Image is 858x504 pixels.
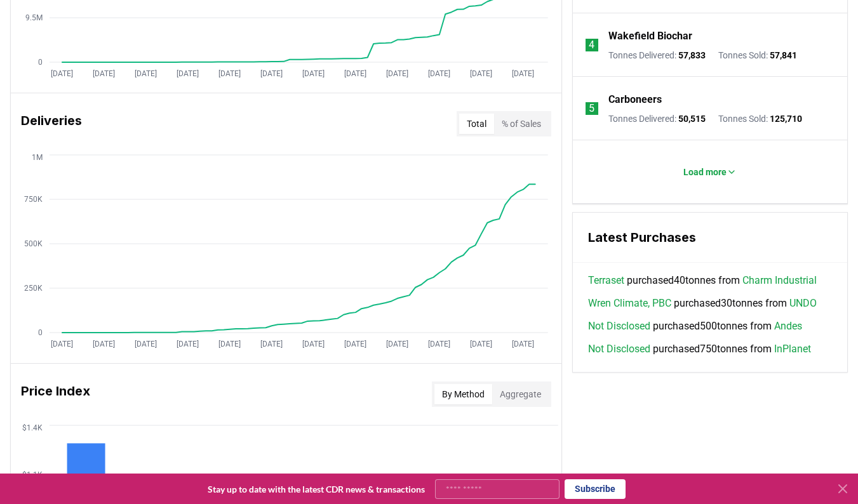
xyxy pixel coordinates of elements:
[589,37,594,53] p: 4
[24,195,43,204] tspan: 750K
[302,340,325,348] tspan: [DATE]
[770,114,802,124] span: 125,710
[588,228,832,247] h3: Latest Purchases
[38,328,43,337] tspan: 0
[492,384,549,404] button: Aggregate
[678,114,706,124] span: 50,515
[218,340,241,348] tspan: [DATE]
[177,340,199,348] tspan: [DATE]
[789,296,817,311] a: UNDO
[428,340,450,348] tspan: [DATE]
[24,284,43,293] tspan: 250K
[512,340,534,348] tspan: [DATE]
[588,319,802,334] span: purchased 500 tonnes from
[22,423,43,432] tspan: $1.4K
[718,112,802,125] p: Tonnes Sold :
[32,153,43,162] tspan: 1M
[260,340,283,348] tspan: [DATE]
[177,69,199,78] tspan: [DATE]
[93,69,115,78] tspan: [DATE]
[51,340,73,348] tspan: [DATE]
[588,342,650,357] a: Not Disclosed
[218,69,241,78] tspan: [DATE]
[21,381,90,407] h3: Price Index
[774,342,811,357] a: InPlanet
[512,69,534,78] tspan: [DATE]
[470,340,492,348] tspan: [DATE]
[302,69,325,78] tspan: [DATE]
[434,384,492,404] button: By Method
[494,114,549,134] button: % of Sales
[22,470,43,479] tspan: $1.1K
[673,159,747,185] button: Load more
[428,69,450,78] tspan: [DATE]
[21,111,82,136] h3: Deliveries
[588,273,624,288] a: Terraset
[51,69,73,78] tspan: [DATE]
[386,340,408,348] tspan: [DATE]
[774,319,802,334] a: Andes
[588,296,817,311] span: purchased 30 tonnes from
[589,101,594,116] p: 5
[678,50,706,60] span: 57,833
[588,319,650,334] a: Not Disclosed
[386,69,408,78] tspan: [DATE]
[344,69,366,78] tspan: [DATE]
[93,340,115,348] tspan: [DATE]
[260,69,283,78] tspan: [DATE]
[588,342,811,357] span: purchased 750 tonnes from
[742,273,817,288] a: Charm Industrial
[608,92,662,107] a: Carboneers
[38,58,43,67] tspan: 0
[608,29,692,44] a: Wakefield Biochar
[770,50,797,60] span: 57,841
[470,69,492,78] tspan: [DATE]
[459,114,494,134] button: Total
[588,296,671,311] a: Wren Climate, PBC
[608,112,706,125] p: Tonnes Delivered :
[588,273,817,288] span: purchased 40 tonnes from
[608,49,706,62] p: Tonnes Delivered :
[718,49,797,62] p: Tonnes Sold :
[683,166,727,178] p: Load more
[24,239,43,248] tspan: 500K
[135,69,157,78] tspan: [DATE]
[344,340,366,348] tspan: [DATE]
[135,340,157,348] tspan: [DATE]
[25,13,43,22] tspan: 9.5M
